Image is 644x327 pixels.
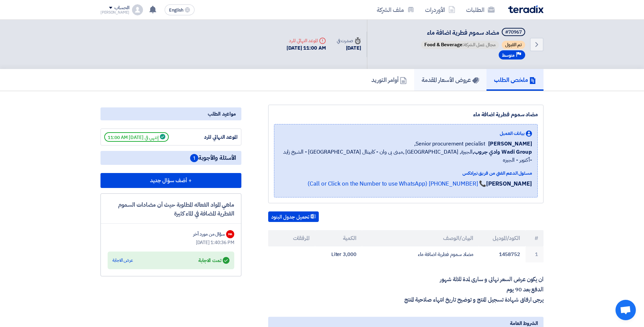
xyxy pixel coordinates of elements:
a: ملف الشركة [371,2,420,18]
span: بيانات العميل [500,130,525,137]
p: يرجى ارفاق شهادة تسجيل المنتج و توضيح تاريخ انتهاء صلاحية المنتج [268,296,544,303]
span: الجيزة, [GEOGRAPHIC_DATA] ,مبنى بى وان - كابيتال [GEOGRAPHIC_DATA] - الشيخ زايد -أكتوبر - الجيزه [280,148,532,164]
button: English [165,4,195,15]
img: Teradix logo [508,5,544,13]
span: الأسئلة والأجوبة [190,154,236,162]
td: 1 [526,246,544,262]
a: الأوردرات [420,2,461,18]
div: [PERSON_NAME] [100,11,129,14]
a: أوامر التوريد [364,69,414,91]
a: Open chat [615,300,636,320]
h5: عروض الأسعار المقدمة [422,76,479,84]
h5: مضاد سموم فطرية اضافة ماء [420,28,527,37]
span: إنتهي في [DATE] 11:00 AM [104,132,169,142]
h5: ملخص الطلب [494,76,536,84]
img: profile_test.png [132,4,143,15]
a: عروض الأسعار المقدمة [414,69,486,91]
div: تمت الاجابة [198,256,229,265]
td: 1458752 [479,246,526,262]
span: Senior procurement pecialist, [414,140,485,148]
div: الحساب [114,5,129,11]
b: Wadi Group وادي جروب, [473,148,532,156]
div: [DATE] 1:40:36 PM [108,239,234,246]
th: المرفقات [268,230,315,246]
div: MA [226,230,234,238]
a: الطلبات [461,2,500,18]
p: الدفع بعد 90 يوم [268,286,544,293]
div: عرض الاجابة [112,257,133,264]
div: [DATE] 11:00 AM [287,44,326,52]
div: مواعيد الطلب [100,107,241,120]
a: 📞 [PHONE_NUMBER] (Call or Click on the Number to use WhatsApp) [308,179,486,188]
th: البيان/الوصف [362,230,479,246]
div: [DATE] [337,44,361,52]
span: متوسط [502,52,515,58]
th: الكمية [315,230,362,246]
span: Food & Beverage [424,41,462,48]
button: + أضف سؤال جديد [100,173,241,188]
div: الموعد النهائي للرد [187,133,238,141]
span: English [169,8,183,13]
div: مسئول الدعم الفني من فريق تيرادكس [280,170,532,177]
td: مضاد سموم فطرية اضافة ماء [362,246,479,262]
span: مضاد سموم فطرية اضافة ماء [427,28,499,37]
th: الكود/الموديل [479,230,526,246]
div: #70967 [505,30,522,35]
button: تحميل جدول البنود [268,211,319,222]
div: مضاد سموم فطرية اضافة ماء [274,110,538,119]
strong: [PERSON_NAME] [486,179,532,188]
p: ان يكون عرض السعر نهائى و سارى لمدة ثلاثة شهور [268,276,544,283]
div: الموعد النهائي للرد [287,37,326,44]
h5: أوامر التوريد [371,76,407,84]
a: ملخص الطلب [486,69,544,91]
span: الشروط العامة [510,320,538,327]
td: 3,000 Liter [315,246,362,262]
div: سؤال من مورد آخر [193,230,225,238]
span: مجال عمل الشركة: [421,41,499,49]
span: [PERSON_NAME] [488,140,532,148]
span: 1 [190,154,198,162]
div: ماهي المواد الفعاله المطلوبة حيث أن مضادات السموم الفطرية المضافة في الماء كثيرة [108,201,234,218]
div: صدرت في [337,37,361,44]
th: # [526,230,544,246]
span: تم القبول [502,41,525,49]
